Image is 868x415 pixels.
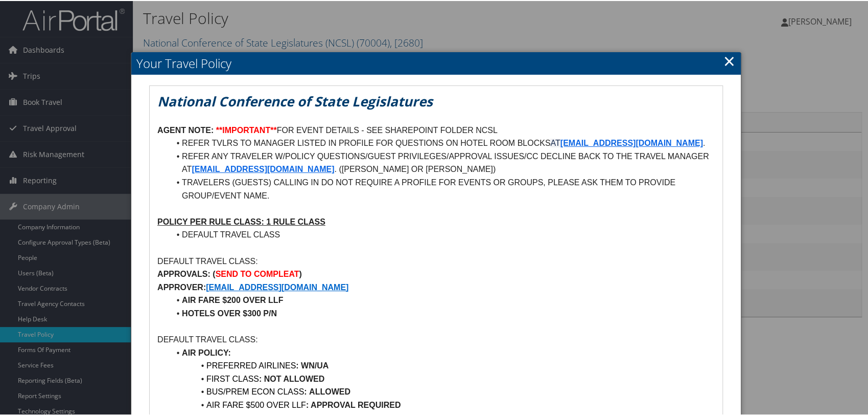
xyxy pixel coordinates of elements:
[157,216,325,225] u: POLICY PER RULE CLASS: 1 RULE CLASS
[170,136,715,149] li: REFER TVLRS TO MANAGER LISTED IN PROFILE FOR QUESTIONS ON HOTEL ROOM BLOCKS .
[157,254,715,267] p: DEFAULT TRAVEL CLASS:
[299,269,301,277] strong: )
[157,125,214,134] strong: AGENT NOTE:
[206,386,304,395] span: BUS/PREM ECON CLASS
[182,308,277,317] strong: HOTELS OVER $300 P/N
[206,400,306,408] span: AIR FARE $500 OVER LLF
[206,360,296,369] span: PREFERRED AIRLINES
[206,374,259,382] span: FIRST CLASS
[157,282,206,291] strong: APPROVER:
[192,164,334,172] a: [EMAIL_ADDRESS][DOMAIN_NAME]
[213,269,215,277] strong: (
[309,386,350,395] strong: ALLOWED
[306,400,401,408] strong: : APPROVAL REQUIRED
[170,149,715,175] li: REFER ANY TRAVELER W/POLICY QUESTIONS/GUEST PRIVILEGES/APPROVAL ISSUES/CC DECLINE BACK TO THE TRA...
[216,269,299,277] strong: SEND TO COMPLEAT
[560,138,703,146] a: [EMAIL_ADDRESS][DOMAIN_NAME]
[550,138,560,146] span: AT
[723,50,735,70] a: Close
[157,91,433,110] em: National Conference of State Legislatures
[131,51,741,74] h2: Your Travel Policy
[182,295,283,303] strong: AIR FARE $200 OVER LLF
[296,360,329,369] strong: : WN/UA
[206,282,348,291] a: [EMAIL_ADDRESS][DOMAIN_NAME]
[304,386,307,395] strong: :
[259,374,324,382] strong: : NOT ALLOWED
[182,347,231,356] strong: AIR POLICY:
[157,332,715,345] p: DEFAULT TRAVEL CLASS:
[157,269,210,277] strong: APPROVALS:
[157,123,715,136] p: FOR EVENT DETAILS - SEE SHAREPOINT FOLDER NCSL
[170,227,715,241] li: DEFAULT TRAVEL CLASS
[170,175,715,201] li: TRAVELERS (GUESTS) CALLING IN DO NOT REQUIRE A PROFILE FOR EVENTS OR GROUPS, PLEASE ASK THEM TO P...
